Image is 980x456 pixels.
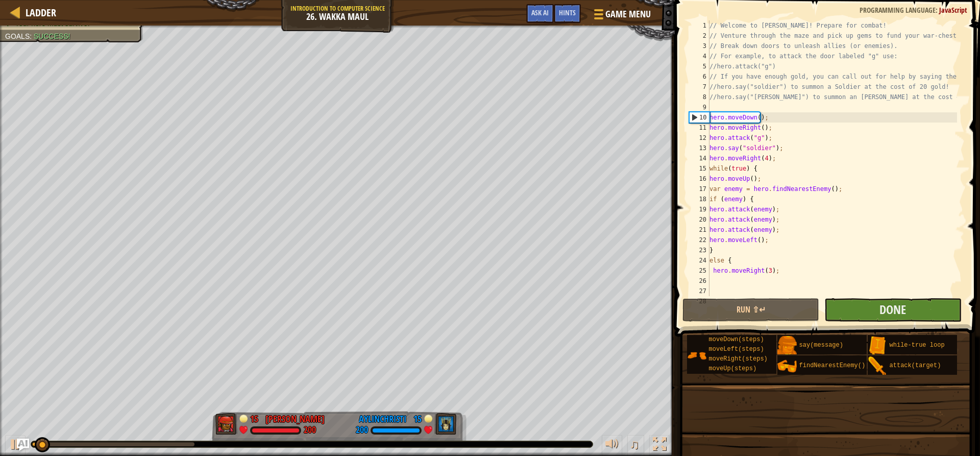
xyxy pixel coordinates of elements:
[689,61,709,71] div: 5
[265,413,325,426] div: [PERSON_NAME]
[531,8,549,17] span: Ask AI
[689,133,709,143] div: 12
[559,8,576,17] span: Hints
[20,6,56,19] a: Ladder
[689,153,709,163] div: 14
[689,51,709,61] div: 4
[936,5,939,15] span: :
[689,286,709,296] div: 27
[890,362,941,369] span: attack(target)
[868,336,887,355] img: portrait.png
[777,356,797,376] img: portrait.png
[5,32,30,40] span: Goals
[689,41,709,51] div: 3
[689,71,709,82] div: 6
[709,355,768,363] span: moveRight(steps)
[689,255,709,266] div: 24
[17,439,29,451] button: Ask AI
[860,5,936,15] span: Programming language
[34,32,70,40] span: Success!
[689,102,709,112] div: 9
[434,413,457,435] img: thang_avatar_frame.png
[526,4,554,23] button: Ask AI
[868,356,887,376] img: portrait.png
[689,296,709,306] div: 28
[689,143,709,153] div: 13
[627,435,645,456] button: ♫
[30,32,34,40] span: :
[777,336,797,355] img: portrait.png
[689,266,709,276] div: 25
[649,435,670,456] button: Toggle fullscreen
[411,413,422,422] div: 15
[689,31,709,41] div: 2
[890,342,945,349] span: while-true loop
[709,336,764,343] span: moveDown(steps)
[689,82,709,92] div: 7
[879,301,906,318] span: Done
[5,435,26,456] button: Ctrl + P: Play
[356,426,368,435] div: 200
[824,298,961,322] button: Done
[586,4,657,28] button: Game Menu
[689,204,709,214] div: 19
[939,5,967,15] span: JavaScript
[799,362,866,369] span: findNearestEnemy()
[689,245,709,255] div: 23
[215,413,238,435] img: thang_avatar_frame.png
[304,426,316,435] div: 200
[359,413,406,426] div: AylinChristi
[689,20,709,31] div: 1
[689,174,709,184] div: 16
[709,365,757,372] span: moveUp(steps)
[687,346,706,365] img: portrait.png
[709,346,764,353] span: moveLeft(steps)
[689,184,709,194] div: 17
[689,123,709,133] div: 11
[689,194,709,204] div: 18
[250,413,260,422] div: 15
[629,437,640,452] span: ♫
[799,342,843,349] span: say(message)
[689,92,709,102] div: 8
[605,8,651,21] span: Game Menu
[689,225,709,235] div: 21
[689,276,709,286] div: 26
[689,214,709,225] div: 20
[690,112,709,123] div: 10
[26,6,56,19] span: Ladder
[602,435,622,456] button: Adjust volume
[682,298,819,322] button: Run ⇧↵
[689,235,709,245] div: 22
[689,163,709,174] div: 15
